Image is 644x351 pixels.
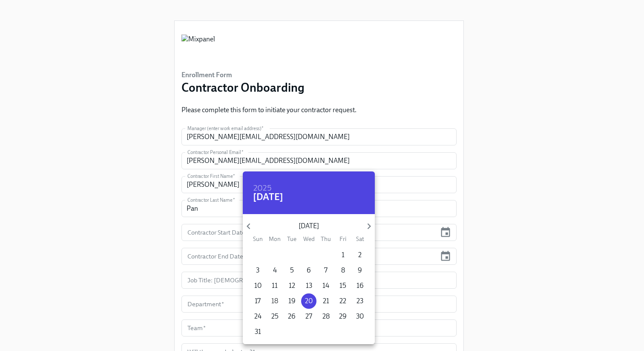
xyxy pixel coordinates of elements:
button: 11 [267,278,282,293]
button: 4 [267,263,282,278]
button: 22 [335,293,351,309]
p: 14 [322,281,329,290]
p: 27 [305,312,312,321]
button: 24 [250,309,265,324]
button: 26 [284,309,299,324]
p: [DATE] [254,221,363,231]
span: Thu [318,235,333,243]
button: 9 [352,263,368,278]
p: 20 [305,296,313,306]
span: Mon [267,235,282,243]
p: 8 [341,266,345,275]
button: 27 [301,309,316,324]
p: 3 [256,266,259,275]
button: 20 [301,293,316,309]
p: 7 [324,266,328,275]
h6: 2025 [253,182,272,195]
button: 28 [318,309,333,324]
p: 26 [288,312,296,321]
p: 9 [358,266,362,275]
p: 17 [255,296,261,306]
p: 31 [255,327,261,336]
span: Sat [352,235,368,243]
p: 16 [356,281,364,290]
button: 19 [284,293,299,309]
p: 2 [358,250,362,260]
h4: [DATE] [253,191,283,203]
p: 6 [307,266,311,275]
button: 17 [250,293,265,309]
span: Wed [301,235,316,243]
button: 29 [335,309,351,324]
p: 11 [272,281,278,290]
button: 2025 [253,184,272,193]
button: 5 [284,263,299,278]
button: 25 [267,309,282,324]
button: 15 [335,278,351,293]
button: 13 [301,278,316,293]
p: 1 [342,250,345,260]
p: 19 [288,296,296,306]
button: 7 [318,263,333,278]
button: 23 [352,293,368,309]
button: 31 [250,324,265,339]
span: Tue [284,235,299,243]
p: 13 [306,281,312,290]
button: 8 [335,263,351,278]
span: Sun [250,235,265,243]
p: 30 [356,312,364,321]
p: 15 [339,281,346,290]
button: 6 [301,263,316,278]
p: 29 [339,312,347,321]
button: 3 [250,263,265,278]
button: 21 [318,293,333,309]
p: 10 [254,281,262,290]
button: 14 [318,278,333,293]
p: 12 [289,281,295,290]
button: [DATE] [253,193,283,201]
p: 21 [323,296,329,306]
p: 23 [356,296,363,306]
button: 16 [352,278,368,293]
p: 18 [271,296,278,306]
p: 4 [273,266,277,275]
p: 5 [290,266,294,275]
p: 22 [339,296,346,306]
span: Fri [335,235,351,243]
p: 24 [254,312,262,321]
p: 28 [322,312,330,321]
button: 1 [335,247,351,263]
button: 12 [284,278,299,293]
button: 30 [352,309,368,324]
p: 25 [271,312,279,321]
button: 2 [352,247,368,263]
button: 18 [267,293,282,309]
button: 10 [250,278,265,293]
